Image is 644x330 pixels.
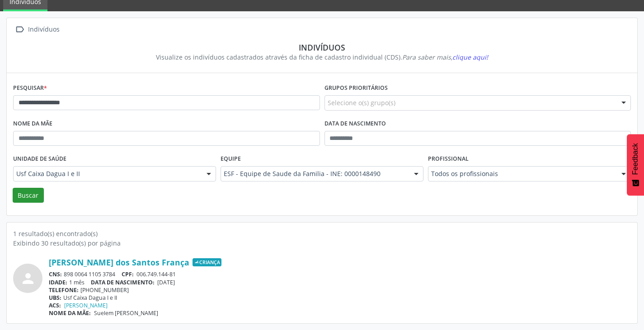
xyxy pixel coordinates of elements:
div: Usf Caixa Dagua I e II [49,294,631,302]
span: ACS: [49,302,61,309]
button: Feedback - Mostrar pesquisa [627,134,644,195]
span: 006.749.144-81 [136,270,176,278]
span: DATA DE NASCIMENTO: [91,279,155,286]
div: Indivíduos [19,42,625,52]
span: Suelem [PERSON_NAME] [94,309,158,317]
span: [DATE] [157,279,175,286]
a:  Indivíduos [13,23,61,36]
label: Grupos prioritários [324,81,388,95]
span: UBS: [49,294,61,302]
span: Criança [193,258,221,266]
label: Equipe [221,152,241,166]
label: Profissional [428,152,469,166]
span: NOME DA MÃE: [49,309,91,317]
a: [PERSON_NAME] [64,302,108,309]
span: clique aqui! [452,53,488,61]
div: Exibindo 30 resultado(s) por página [13,238,631,248]
span: CNS: [49,270,62,278]
span: Todos os profissionais [431,169,612,178]
div: 898 0064 1105 3784 [49,270,631,278]
i:  [13,23,26,36]
span: CPF: [122,270,134,278]
div: 1 resultado(s) encontrado(s) [13,229,631,238]
span: ESF - Equipe de Saude da Familia - INE: 0000148490 [224,169,405,178]
div: Visualize os indivíduos cadastrados através da ficha de cadastro individual (CDS). [19,52,625,62]
span: Usf Caixa Dagua I e II [16,169,197,178]
i: person [20,270,36,287]
button: Buscar [13,188,44,203]
span: Feedback [631,143,639,175]
div: 1 mês [49,279,631,286]
label: Nome da mãe [13,117,52,131]
i: Para saber mais, [402,53,488,61]
a: [PERSON_NAME] dos Santos França [49,257,189,267]
label: Pesquisar [13,81,47,95]
span: Selecione o(s) grupo(s) [328,98,395,107]
div: [PHONE_NUMBER] [49,286,631,294]
div: Indivíduos [26,23,61,36]
label: Data de nascimento [324,117,386,131]
span: TELEFONE: [49,286,79,294]
span: IDADE: [49,279,67,286]
label: Unidade de saúde [13,152,66,166]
